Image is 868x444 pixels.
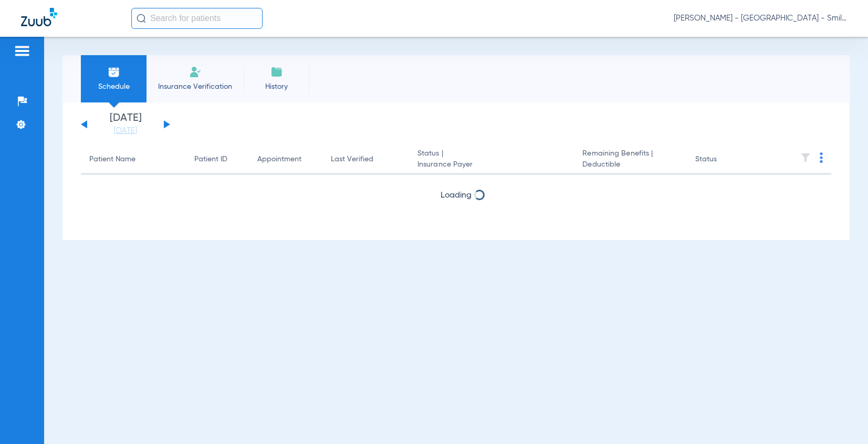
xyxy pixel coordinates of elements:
span: [PERSON_NAME] - [GEOGRAPHIC_DATA] - SmileLand PD [674,13,847,24]
span: Loading [441,191,472,200]
div: Appointment [257,154,314,165]
th: Remaining Benefits | [574,145,686,174]
div: Patient Name [89,154,135,165]
th: Status [687,145,758,174]
th: Status | [409,145,574,174]
img: Manual Insurance Verification [189,66,202,78]
img: hamburger-icon [14,45,30,57]
img: Search Icon [137,14,146,23]
img: Zuub Logo [21,8,57,26]
div: Patient ID [194,154,240,165]
div: Last Verified [331,154,373,165]
div: Patient Name [89,154,177,165]
li: [DATE] [94,113,157,136]
img: filter.svg [800,152,811,163]
div: Appointment [257,154,301,165]
span: History [252,81,301,92]
span: Deductible [582,159,678,170]
img: History [270,66,283,78]
a: [DATE] [94,126,157,136]
span: Schedule [89,81,139,92]
img: group-dot-blue.svg [820,152,823,163]
input: Search for patients [131,8,263,29]
span: Insurance Verification [154,81,236,92]
div: Patient ID [194,154,227,165]
div: Last Verified [331,154,401,165]
img: Schedule [108,66,120,78]
span: Insurance Payer [417,159,566,170]
span: Loading [441,219,472,228]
